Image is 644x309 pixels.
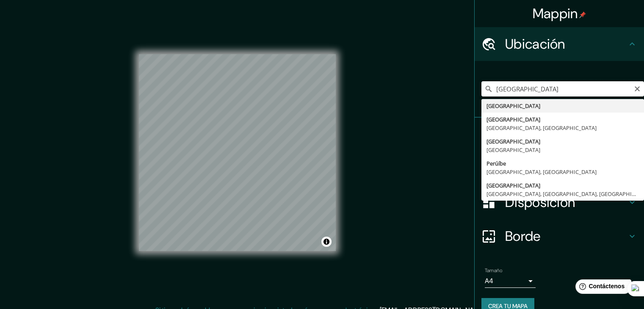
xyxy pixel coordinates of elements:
font: Tamaño [485,267,502,274]
div: Ubicación [475,27,644,61]
input: Elige tu ciudad o zona [481,81,644,97]
font: [GEOGRAPHIC_DATA] [486,138,540,145]
div: Patas [475,118,644,152]
font: [GEOGRAPHIC_DATA] [486,102,540,110]
font: [GEOGRAPHIC_DATA], [GEOGRAPHIC_DATA] [486,168,597,176]
div: Estilo [475,152,644,185]
font: [GEOGRAPHIC_DATA], [GEOGRAPHIC_DATA] [486,124,597,132]
font: Borde [505,227,541,245]
font: [GEOGRAPHIC_DATA] [486,182,540,189]
font: Ubicación [505,35,565,53]
div: A4 [485,274,536,288]
font: Mappin [533,5,578,22]
img: pin-icon.png [579,11,586,18]
button: Claro [634,84,641,92]
font: A4 [485,276,493,285]
button: Activar o desactivar atribución [321,237,332,247]
font: Perúíbe [486,160,506,167]
font: [GEOGRAPHIC_DATA] [486,116,540,123]
canvas: Mapa [139,54,336,251]
div: Disposición [475,185,644,219]
div: Borde [475,219,644,253]
font: Disposición [505,193,575,211]
iframe: Lanzador de widgets de ayuda [569,276,635,300]
font: [GEOGRAPHIC_DATA] [486,146,540,154]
